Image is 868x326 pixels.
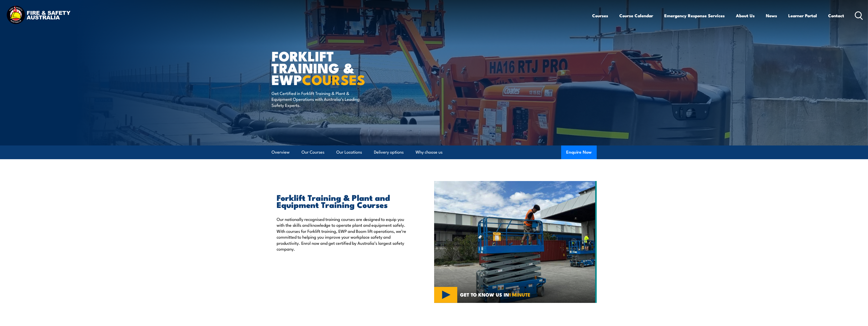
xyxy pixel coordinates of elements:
a: Why choose us [416,145,443,159]
a: Contact [828,9,844,22]
a: Our Courses [302,145,324,159]
p: Our nationally recognised training courses are designed to equip you with the skills and knowledg... [277,216,411,252]
a: Delivery options [374,145,404,159]
strong: COURSES [302,69,365,90]
a: Learner Portal [788,9,817,22]
a: About Us [736,9,755,22]
a: Courses [592,9,608,22]
p: Get Certified in Forklift Training & Plant & Equipment Operations with Australia’s Leading Safety... [272,90,364,108]
a: Course Calendar [619,9,653,22]
img: Verification of Competency (VOC) for Elevating Work Platform (EWP) Under 11m [434,181,597,303]
a: News [766,9,777,22]
h2: Forklift Training & Plant and Equipment Training Courses [277,194,411,208]
a: Emergency Response Services [664,9,725,22]
button: Enquire Now [561,145,597,159]
h1: Forklift Training & EWP [272,50,397,85]
a: Overview [272,145,290,159]
strong: 1 MINUTE [509,291,530,298]
span: GET TO KNOW US IN [460,292,530,297]
a: Our Locations [336,145,362,159]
